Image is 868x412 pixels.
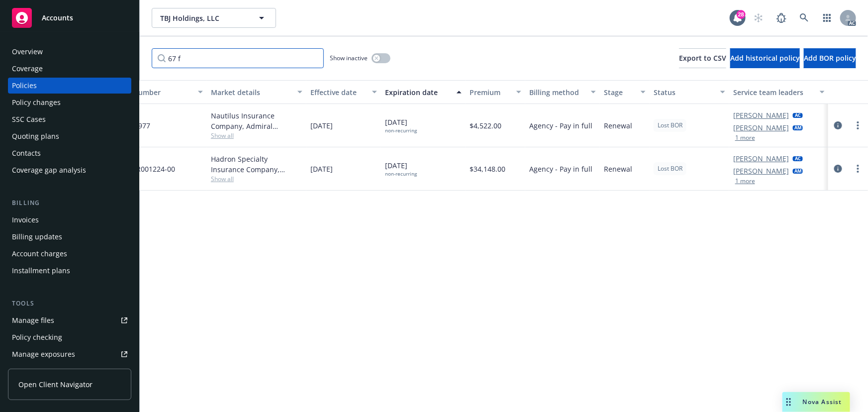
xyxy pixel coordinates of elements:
[525,80,600,104] button: Billing method
[529,87,585,98] div: Billing method
[782,392,850,412] button: Nova Assist
[470,120,501,131] span: $4,522.00
[604,87,635,98] div: Stage
[529,120,592,131] span: Agency - Pay in full
[385,171,417,177] div: non-recurring
[733,87,814,98] div: Service team leaders
[12,145,41,161] div: Contacts
[12,44,43,60] div: Overview
[470,164,505,174] span: $34,148.00
[111,87,192,98] div: Policy number
[735,178,755,184] button: 1 more
[107,80,207,104] button: Policy number
[8,4,131,32] a: Accounts
[12,346,75,362] div: Manage exposures
[385,117,417,134] span: [DATE]
[152,48,324,68] input: Filter by keyword...
[817,8,837,28] a: Switch app
[8,263,131,279] a: Installment plans
[804,48,856,68] button: Add BOR policy
[12,329,62,345] div: Policy checking
[207,80,306,104] button: Market details
[152,8,276,28] button: TBJ Holdings, LLC
[12,263,70,279] div: Installment plans
[42,14,73,22] span: Accounts
[730,53,800,63] span: Add historical policy
[160,13,246,23] span: TBJ Holdings, LLC
[8,61,131,77] a: Coverage
[8,162,131,178] a: Coverage gap analysis
[733,110,789,120] a: [PERSON_NAME]
[8,346,131,362] a: Manage exposures
[604,120,632,131] span: Renewal
[12,61,43,77] div: Coverage
[381,80,466,104] button: Expiration date
[385,160,417,177] span: [DATE]
[749,8,769,28] a: Start snowing
[654,87,714,98] div: Status
[385,87,451,98] div: Expiration date
[8,95,131,110] a: Policy changes
[211,154,302,175] div: Hadron Specialty Insurance Company, Hadron Holdings, LP, Amwins
[804,53,856,63] span: Add BOR policy
[12,78,37,94] div: Policies
[310,87,366,98] div: Effective date
[679,48,726,68] button: Export to CSV
[772,8,791,28] a: Report a Bug
[466,80,525,104] button: Premium
[8,299,131,309] div: Tools
[737,10,746,19] div: 28
[852,163,864,175] a: more
[211,110,302,131] div: Nautilus Insurance Company, Admiral Insurance Group ([PERSON_NAME] Corporation), [GEOGRAPHIC_DATA]
[111,164,175,174] span: H0054PR001224-00
[8,312,131,328] a: Manage files
[8,246,131,262] a: Account charges
[650,80,729,104] button: Status
[8,145,131,161] a: Contacts
[735,135,755,141] button: 1 more
[12,312,54,328] div: Manage files
[8,44,131,60] a: Overview
[385,127,417,134] div: non-recurring
[12,95,61,110] div: Policy changes
[832,119,844,131] a: circleInformation
[733,122,789,133] a: [PERSON_NAME]
[730,48,800,68] button: Add historical policy
[12,246,67,262] div: Account charges
[8,212,131,228] a: Invoices
[211,175,302,183] span: Show all
[8,198,131,208] div: Billing
[12,111,46,127] div: SSC Cases
[794,8,814,28] a: Search
[470,87,510,98] div: Premium
[803,398,842,406] span: Nova Assist
[658,121,682,130] span: Lost BOR
[782,392,795,412] div: Drag to move
[18,379,93,390] span: Open Client Navigator
[310,120,333,131] span: [DATE]
[211,87,291,98] div: Market details
[330,54,368,62] span: Show inactive
[12,128,59,144] div: Quoting plans
[8,128,131,144] a: Quoting plans
[8,229,131,245] a: Billing updates
[604,164,632,174] span: Renewal
[852,119,864,131] a: more
[211,131,302,140] span: Show all
[679,53,726,63] span: Export to CSV
[12,212,39,228] div: Invoices
[306,80,381,104] button: Effective date
[600,80,650,104] button: Stage
[733,153,789,164] a: [PERSON_NAME]
[12,229,62,245] div: Billing updates
[8,78,131,94] a: Policies
[8,111,131,127] a: SSC Cases
[832,163,844,175] a: circleInformation
[310,164,333,174] span: [DATE]
[658,164,682,173] span: Lost BOR
[12,162,86,178] div: Coverage gap analysis
[733,166,789,176] a: [PERSON_NAME]
[529,164,592,174] span: Agency - Pay in full
[8,329,131,345] a: Policy checking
